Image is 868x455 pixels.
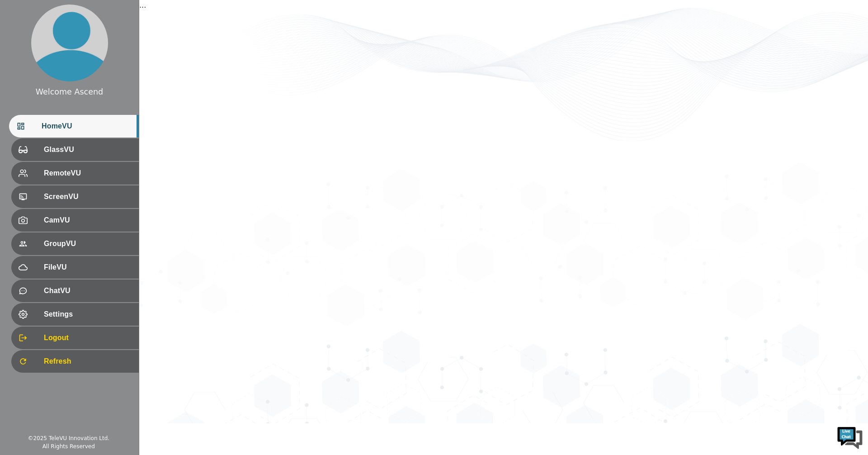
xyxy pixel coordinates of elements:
img: profile.png [31,5,108,81]
div: CamVU [11,209,139,232]
span: Settings [44,309,132,320]
div: FileVU [11,256,139,279]
div: ChatVU [11,280,139,302]
div: RemoteVU [11,162,139,185]
div: Settings [11,303,139,326]
div: GlassVU [11,138,139,161]
div: GroupVU [11,232,139,255]
span: ChatVU [44,285,132,296]
div: ScreenVU [11,185,139,208]
span: HomeVU [42,121,132,132]
span: Logout [44,332,132,343]
div: All Rights Reserved [42,442,95,450]
span: GlassVU [44,144,132,155]
span: RemoteVU [44,168,132,179]
span: ScreenVU [44,191,132,202]
div: © 2025 TeleVU Innovation Ltd. [28,434,109,442]
div: Refresh [11,350,139,373]
span: CamVU [44,215,132,226]
span: GroupVU [44,238,132,249]
span: Refresh [44,356,132,367]
div: Welcome Ascend [36,86,103,98]
div: Logout [11,327,139,349]
span: FileVU [44,262,132,273]
div: HomeVU [9,115,139,137]
img: Chat Widget [836,423,863,450]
